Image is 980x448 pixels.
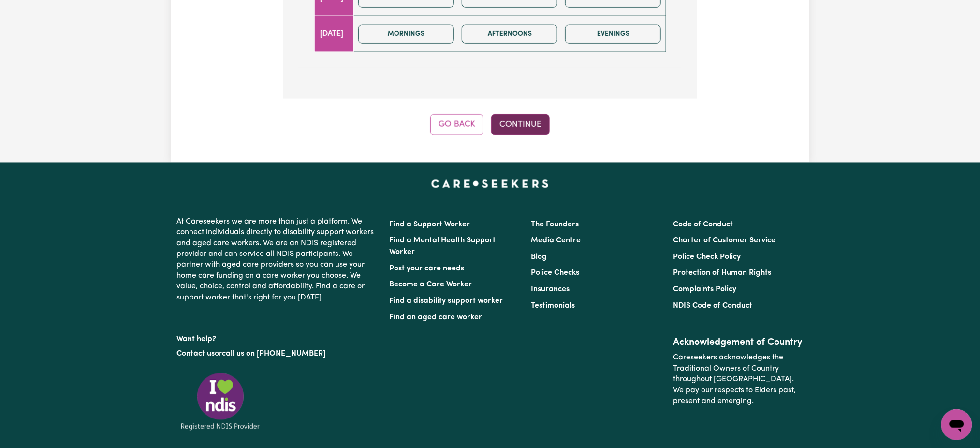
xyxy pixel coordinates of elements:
a: Police Check Policy [673,254,741,261]
td: [DATE] [314,16,354,52]
img: Registered NDIS provider [177,372,264,432]
a: Police Checks [531,269,580,277]
button: Afternoons [462,25,557,44]
a: Insurances [531,286,570,294]
a: Charter of Customer Service [673,237,775,245]
button: Go Back [430,114,483,135]
h2: Acknowledgement of Country [673,337,803,349]
a: Careseekers home page [431,180,549,188]
a: Complaints Policy [673,286,736,294]
p: Want help? [177,330,378,345]
a: Find an aged care worker [390,314,483,322]
a: Find a Mental Health Support Worker [390,237,496,256]
a: Code of Conduct [673,221,733,229]
a: The Founders [531,221,579,229]
p: Careseekers acknowledges the Traditional Owners of Country throughout [GEOGRAPHIC_DATA]. We pay o... [673,349,803,411]
a: call us on [PHONE_NUMBER] [222,350,326,358]
a: Media Centre [531,237,581,245]
button: Continue [491,114,550,135]
button: Evenings [565,25,661,44]
a: Contact us [177,350,215,358]
p: or [177,345,378,363]
a: Testimonials [531,302,575,310]
button: Mornings [358,25,454,44]
a: Post your care needs [390,265,465,273]
a: Blog [531,254,547,261]
a: Become a Care Worker [390,281,472,289]
p: At Careseekers we are more than just a platform. We connect individuals directly to disability su... [177,213,378,307]
iframe: Button to launch messaging window [941,409,972,440]
a: Find a disability support worker [390,298,503,305]
a: Find a Support Worker [390,221,470,229]
a: NDIS Code of Conduct [673,302,752,310]
a: Protection of Human Rights [673,269,771,277]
